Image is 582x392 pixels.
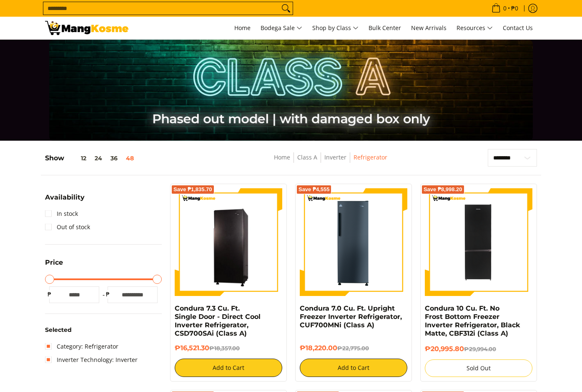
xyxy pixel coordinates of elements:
del: ₱22,775.00 [337,345,369,352]
h6: ₱18,220.00 [300,344,407,352]
a: Condura 7.3 Cu. Ft. Single Door - Direct Cool Inverter Refrigerator, CSD700SAi (Class A) [175,304,261,337]
button: 12 [64,155,90,162]
a: Out of stock [45,220,90,234]
a: Condura 10 Cu. Ft. No Frost Bottom Freezer Inverter Refrigerator, Black Matte, CBF312i (Class A) [425,304,520,337]
a: Inverter [324,153,346,161]
del: ₱18,357.00 [209,345,240,352]
a: Shop by Class [308,17,363,39]
span: Bulk Center [369,24,401,32]
span: Price [45,259,63,266]
button: Add to Cart [175,359,282,377]
img: Class A Inverter Refrigerator | Mang Kosme [45,21,128,35]
button: 48 [122,155,138,162]
summary: Open [45,259,63,272]
span: 0 [502,5,508,11]
a: In stock [45,207,78,220]
a: Class A [297,153,317,161]
button: 24 [90,155,106,162]
span: Home [234,24,251,32]
span: ₱ [45,290,53,298]
span: Save ₱4,555 [299,187,330,192]
a: Bodega Sale [256,17,306,39]
span: Refrigerator [354,152,387,163]
a: Home [230,17,255,39]
a: Category: Refrigerator [45,340,118,353]
span: Contact Us [503,24,533,32]
span: ₱0 [510,5,519,11]
span: Availability [45,194,85,201]
button: Sold Out [425,359,532,377]
a: New Arrivals [407,17,451,39]
a: Home [274,153,290,161]
span: New Arrivals [411,24,447,32]
span: Save ₱1,835.70 [173,187,212,192]
span: Shop by Class [312,23,359,33]
del: ₱29,994.00 [464,346,496,352]
span: Bodega Sale [261,23,302,33]
span: • [489,4,521,13]
img: Condura 7.3 Cu. Ft. Single Door - Direct Cool Inverter Refrigerator, CSD700SAi (Class A) [175,190,282,295]
img: Condura 10 Cu. Ft. No Frost Bottom Freezer Inverter Refrigerator, Black Matte, CBF312i (Class A) [425,188,532,296]
img: Condura 7.0 Cu. Ft. Upright Freezer Inverter Refrigerator, CUF700MNi (Class A) [300,188,407,296]
button: 36 [106,155,122,162]
button: Add to Cart [300,359,407,377]
h6: ₱20,995.80 [425,345,532,353]
nav: Main Menu [137,17,537,39]
span: Resources [457,23,493,33]
a: Inverter Technology: Inverter [45,353,138,367]
nav: Breadcrumbs [213,152,448,171]
h6: ₱16,521.30 [175,344,282,352]
span: ₱ [103,290,112,298]
h5: Show [45,154,138,162]
button: Search [279,2,293,15]
a: Resources [452,17,497,39]
a: Contact Us [499,17,537,39]
summary: Open [45,194,85,207]
a: Bulk Center [364,17,405,39]
a: Condura 7.0 Cu. Ft. Upright Freezer Inverter Refrigerator, CUF700MNi (Class A) [300,304,402,329]
h6: Selected [45,326,162,334]
span: Save ₱8,998.20 [424,187,462,192]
